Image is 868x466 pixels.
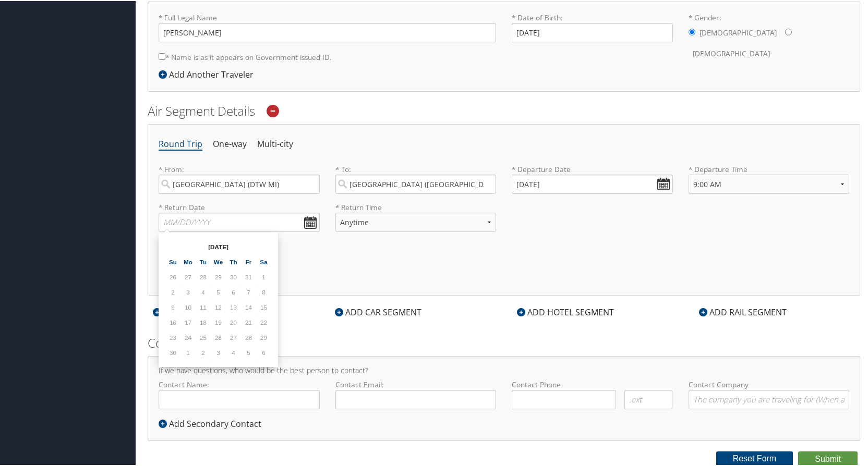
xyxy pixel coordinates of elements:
td: 28 [242,329,256,344]
th: Su [166,254,180,268]
td: 28 [196,269,210,283]
td: 6 [226,284,240,298]
td: 7 [242,284,256,298]
td: 1 [257,269,271,283]
td: 2 [196,345,210,359]
h2: Air Segment Details [148,101,860,119]
input: City or Airport Code [335,174,497,193]
label: * Return Date [159,201,320,212]
label: * Departure Time [689,163,850,201]
input: MM/DD/YYYY [512,174,673,193]
td: 6 [257,345,271,359]
td: 21 [242,314,256,328]
td: 30 [166,345,180,359]
li: Round Trip [159,134,202,153]
th: Sa [257,254,271,268]
div: ADD HOTEL SEGMENT [512,305,619,317]
label: Contact Email: [335,378,497,408]
td: 8 [257,284,271,298]
label: * Name is as it appears on Government issued ID. [159,46,332,66]
td: 12 [211,299,225,313]
th: Th [226,254,240,268]
div: ADD AIR SEGMENT [148,305,242,317]
label: [DEMOGRAPHIC_DATA] [700,22,777,42]
input: Contact Name: [159,389,320,408]
input: * Date of Birth: [512,22,673,41]
td: 10 [181,299,195,313]
input: * Gender:[DEMOGRAPHIC_DATA][DEMOGRAPHIC_DATA] [689,28,695,34]
input: * Gender:[DEMOGRAPHIC_DATA][DEMOGRAPHIC_DATA] [785,28,792,34]
td: 4 [226,345,240,359]
td: 5 [211,284,225,298]
input: MM/DD/YYYY [159,212,320,231]
button: Reset Form [716,450,793,465]
td: 5 [242,345,256,359]
td: 3 [181,284,195,298]
td: 15 [257,299,271,313]
label: Contact Name: [159,378,320,408]
label: * From: [159,163,320,193]
label: * Date of Birth: [512,11,673,41]
td: 18 [196,314,210,328]
input: * Name is as it appears on Government issued ID. [159,52,165,59]
td: 14 [242,299,256,313]
li: Multi-city [257,134,293,153]
td: 11 [196,299,210,313]
td: 25 [196,329,210,344]
td: 17 [181,314,195,328]
div: ADD RAIL SEGMENT [694,305,792,317]
input: City or Airport Code [159,174,320,193]
button: Submit [798,450,858,466]
input: * Full Legal Name [159,22,496,41]
input: Contact Email: [335,389,497,408]
td: 23 [166,329,180,344]
input: Contact Company [689,389,850,408]
td: 27 [181,269,195,283]
td: 30 [226,269,240,283]
td: 4 [196,284,210,298]
label: Contact Phone [512,378,673,389]
li: One-way [213,134,247,153]
h2: Contact Details: [148,333,860,351]
div: Add Another Traveler [159,67,259,80]
div: Add Secondary Contact [159,416,267,429]
td: 26 [166,269,180,283]
td: 29 [257,329,271,344]
td: 16 [166,314,180,328]
td: 19 [211,314,225,328]
label: * Gender: [689,11,850,63]
td: 22 [257,314,271,328]
label: Contact Company [689,378,850,408]
td: 13 [226,299,240,313]
input: .ext [624,389,672,408]
td: 26 [211,329,225,344]
td: 24 [181,329,195,344]
td: 29 [211,269,225,283]
td: 20 [226,314,240,328]
select: * Departure Time [689,174,850,193]
label: [DEMOGRAPHIC_DATA] [693,43,770,63]
div: ADD CAR SEGMENT [330,305,427,317]
td: 2 [166,284,180,298]
h5: * Denotes required field [159,276,849,284]
td: 3 [211,345,225,359]
label: * Return Time [335,201,497,212]
td: 27 [226,329,240,344]
h6: Additional Options: [159,255,849,261]
th: Mo [181,254,195,268]
label: * Full Legal Name [159,11,496,41]
th: We [211,254,225,268]
label: * To: [335,163,497,193]
th: [DATE] [181,239,256,253]
td: 31 [242,269,256,283]
h4: If we have questions, who would be the best person to contact? [159,366,849,373]
label: * Departure Date [512,163,673,174]
th: Fr [242,254,256,268]
th: Tu [196,254,210,268]
td: 9 [166,299,180,313]
td: 1 [181,345,195,359]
